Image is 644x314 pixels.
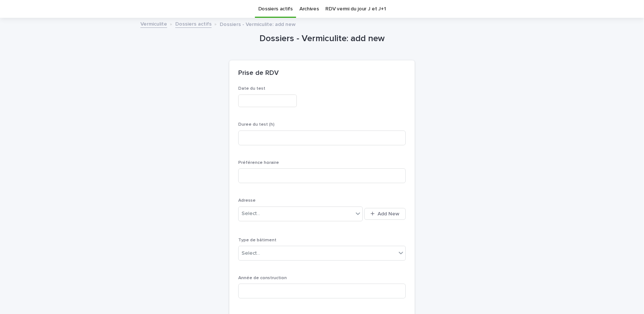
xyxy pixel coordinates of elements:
span: Adresse [238,198,256,203]
a: RDV vermi du jour J et J+1 [325,0,386,18]
span: Duree du test (h) [238,122,275,127]
button: Add New [364,208,406,220]
a: Dossiers actifs [175,19,212,28]
p: Dossiers - Vermiculite: add new [220,20,296,28]
div: Select... [242,210,260,218]
h1: Dossiers - Vermiculite: add new [229,33,415,44]
span: Année de construction [238,276,287,280]
h2: Prise de RDV [238,69,279,77]
a: Dossiers actifs [258,0,293,18]
span: Add New [378,211,399,217]
div: Select... [242,249,260,257]
span: Préférence horaire [238,161,279,165]
span: Date du test [238,86,265,91]
a: Vermiculite [140,19,167,28]
a: Archives [299,0,319,18]
span: Type de bâtiment [238,238,276,242]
